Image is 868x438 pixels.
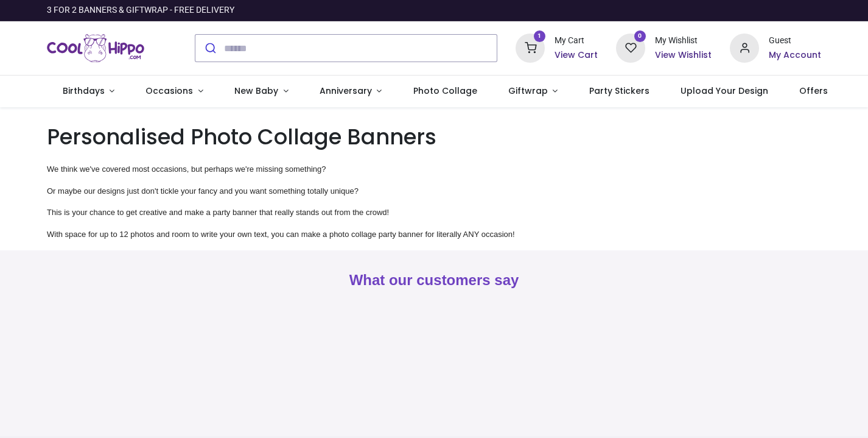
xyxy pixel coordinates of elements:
button: Submit [195,35,224,62]
h1: Personalised Photo Collage Banners [47,122,821,152]
a: New Baby [219,76,304,107]
span: Giftwrap [508,85,548,97]
span: Birthdays [63,85,105,97]
sup: 0 [634,30,646,42]
a: 1 [516,43,545,52]
span: Or maybe our designs just don't tickle your fancy and you want something totally unique? [47,186,359,196]
a: Logo of Cool Hippo [47,31,144,65]
sup: 1 [534,30,545,42]
div: 3 FOR 2 BANNERS & GIFTWRAP - FREE DELIVERY [47,4,234,16]
span: Party Stickers [589,85,649,97]
a: My Account [769,49,821,62]
span: Offers [799,85,828,97]
div: My Cart [555,35,598,47]
span: Anniversary [320,85,372,97]
span: New Baby [234,85,278,97]
span: Photo Collage [413,85,477,97]
a: 0 [616,43,645,52]
span: With space for up to 12 photos and room to write your own text, you can make a photo collage part... [47,230,515,239]
img: Cool Hippo [47,31,144,65]
a: Giftwrap [492,76,573,107]
a: View Cart [555,49,598,62]
span: Occasions [145,85,193,97]
span: We think we've covered most occasions, but perhaps we're missing something? [47,164,326,174]
div: My Wishlist [655,35,712,47]
iframe: Customer reviews powered by Trustpilot [565,4,821,16]
a: Birthdays [47,76,130,107]
span: Upload Your Design [681,85,768,97]
a: Occasions [130,76,219,107]
div: Guest [769,35,821,47]
h2: What our customers say [47,270,821,291]
a: View Wishlist [655,49,712,62]
a: Anniversary [304,76,397,107]
span: This is your chance to get creative and make a party banner that really stands out from the crowd! [47,208,389,217]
